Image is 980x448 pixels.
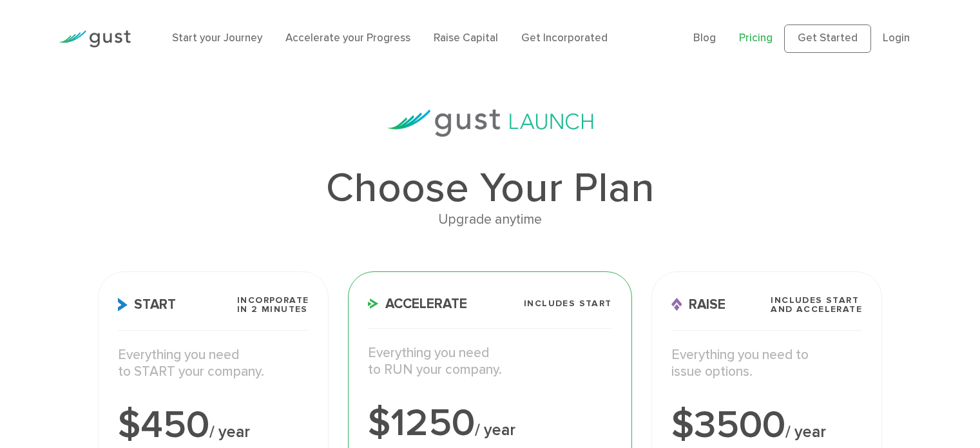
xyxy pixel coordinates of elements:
h1: Choose Your Plan [98,168,882,209]
div: $450 [118,406,309,445]
span: Start [118,298,176,311]
a: Get Incorporated [521,32,608,44]
a: Raise Capital [434,32,498,44]
p: Everything you need to START your company. [118,347,309,381]
a: Start your Journey [172,32,262,44]
img: gust-launch-logos.svg [387,110,593,137]
a: Accelerate your Progress [285,32,410,44]
div: Upgrade anytime [98,209,882,231]
span: Accelerate [368,297,467,311]
a: Login [883,32,910,44]
a: Get Started [784,24,871,53]
span: Includes START and ACCELERATE [771,296,862,314]
span: Incorporate in 2 Minutes [237,296,309,314]
span: Includes START [524,299,612,308]
span: Raise [671,298,725,311]
a: Blog [693,32,716,44]
img: Raise Icon [671,298,682,311]
div: $3500 [671,406,863,445]
span: / year [785,422,826,442]
span: / year [475,420,515,440]
a: Pricing [739,32,773,44]
div: $1250 [368,404,611,443]
img: Start Icon X2 [118,298,128,311]
span: / year [209,422,250,442]
img: Accelerate Icon [368,298,379,309]
p: Everything you need to issue options. [671,347,863,381]
img: Gust Logo [59,30,131,48]
p: Everything you need to RUN your company. [368,345,611,379]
